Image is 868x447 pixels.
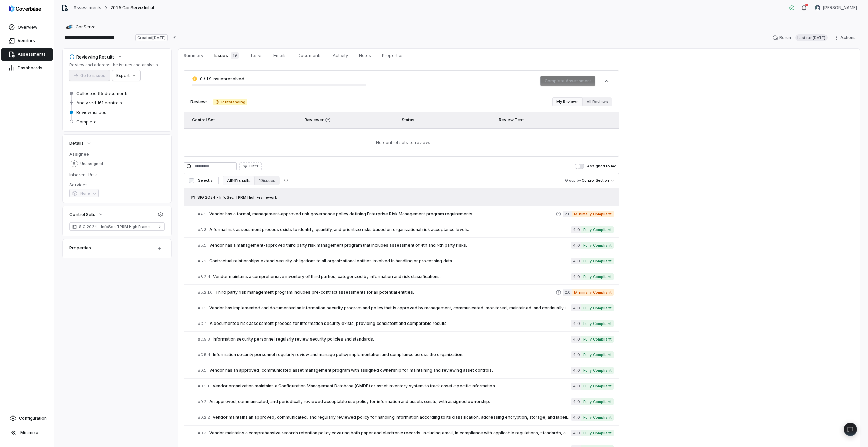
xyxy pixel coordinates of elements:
a: Assessments [73,5,101,11]
span: Vendor organization maintains a Configuration Management Database (CMDB) or asset inventory syste... [213,383,571,389]
a: #A.3A formal risk assessment process exists to identify, quantify, and prioritize risks based on ... [198,222,614,237]
span: 4.0 [571,226,581,233]
span: Vendor maintains a comprehensive records retention policy covering both paper and electronic reco... [209,430,571,436]
span: Vendors [18,38,35,44]
span: Tasks [247,51,265,60]
span: # B.2 [198,259,206,264]
span: 2025 ConServe Initial [110,5,154,11]
a: Configuration [3,412,51,425]
span: # B.2.10 [198,290,213,295]
span: A documented risk assessment process for information security exists, providing consistent and co... [210,321,571,326]
button: https://conserve-arm.com/ConServe [64,21,98,33]
span: Fully Compliant [581,383,614,390]
span: 4.0 [571,304,581,311]
span: Information security personnel regularly review security policies and standards. [213,336,571,342]
button: Travis Helton avatar[PERSON_NAME] [811,3,861,13]
button: Actions [832,33,860,43]
button: Reviewing Results [67,51,125,63]
span: Fully Compliant [581,273,614,280]
span: # C.5.4 [198,352,210,358]
span: # A.3 [198,227,206,232]
span: Select all [198,178,214,183]
span: 2.0 [563,211,572,217]
span: Third party risk management program includes pre-contract assessments for all potential entities. [215,289,556,295]
a: #B.2.10Third party risk management program includes pre-contract assessments for all potential en... [198,285,614,300]
a: Overview [1,21,53,33]
span: Configuration [19,416,47,421]
p: Review and address the issues and analysis [69,62,158,68]
button: Assigned to me [575,164,584,169]
span: # D.2 [198,399,206,404]
span: 0 / 19 issues resolved [200,76,244,81]
button: Export [112,70,140,81]
span: Fully Compliant [581,320,614,327]
span: # C.1 [198,305,206,311]
span: Collected 95 documents [76,90,129,96]
span: # C.4 [198,321,207,326]
span: 4.0 [571,258,581,264]
a: Vendors [1,35,53,47]
span: Details [69,140,84,146]
span: A formal risk assessment process exists to identify, quantify, and prioritize risks based on orga... [209,227,571,232]
span: 4.0 [571,383,581,390]
label: Assigned to me [575,164,616,169]
img: Travis Helton avatar [815,5,820,11]
span: Contractual relationships extend security obligations to all organizational entities involved in ... [209,258,571,264]
span: Fully Compliant [581,258,614,264]
a: Dashboards [1,62,53,74]
span: Status [402,117,414,122]
a: SIG 2024 - InfoSec TPRM High Framework [69,222,165,231]
span: [PERSON_NAME] [823,5,857,11]
span: Vendor maintains an approved, communicated, and regularly reviewed policy for handling informatio... [213,415,571,420]
span: # D.1 [198,368,206,373]
span: Review Text [499,117,524,122]
span: Documents [295,51,324,60]
span: Summary [181,51,206,60]
button: All 161 results [223,176,254,185]
span: 4.0 [571,414,581,421]
span: Vendor has a management-approved third party risk management program that includes assessment of ... [209,243,571,248]
a: #C.5.3Information security personnel regularly review security policies and standards.4.0Fully Co... [198,332,614,347]
span: 4.0 [571,398,581,405]
button: RerunLast run[DATE] [768,33,832,43]
dt: Services [69,182,165,188]
div: Review filter [552,97,612,106]
dt: Assignee [69,151,165,157]
span: Reviewer [304,117,394,123]
span: SIG 2024 - InfoSec TPRM High Framework [197,195,277,200]
button: Copy link [168,32,181,44]
span: Fully Compliant [581,367,614,374]
span: Properties [379,51,406,60]
span: Dashboards [18,65,43,71]
span: Minimally Compliant [572,211,614,217]
span: Fully Compliant [581,242,614,249]
button: Control Sets [67,208,105,220]
span: Vendor has implemented and documented an information security program and policy that is approved... [209,305,571,311]
span: Overview [18,24,37,30]
span: ConServe [76,24,96,30]
span: Complete [76,119,97,125]
img: logo-D7KZi-bG.svg [9,5,41,12]
span: # D.2.2 [198,415,210,420]
a: #D.3Vendor maintains a comprehensive records retention policy covering both paper and electronic ... [198,426,614,441]
span: Reviews [190,99,208,105]
span: 4.0 [571,320,581,327]
span: Assessments [18,52,46,57]
span: # B.1 [198,243,206,248]
span: An approved, communicated, and periodically reviewed acceptable use policy for information and as... [209,399,571,404]
button: Minimize [3,426,51,440]
a: #D.1Vendor has an approved, communicated asset management program with assigned ownership for mai... [198,363,614,378]
a: #C.5.4Information security personnel regularly review and manage policy implementation and compli... [198,347,614,363]
span: # D.1.1 [198,384,210,389]
span: Fully Compliant [581,351,614,358]
a: #B.1Vendor has a management-approved third party risk management program that includes assessment... [198,238,614,253]
span: Filter [249,164,258,169]
span: 4.0 [571,273,581,280]
span: Review issues [76,109,106,115]
span: 4.0 [571,351,581,358]
span: 4.0 [571,367,581,374]
span: Fully Compliant [581,398,614,405]
span: 4.0 [571,336,581,343]
span: Notes [356,51,374,60]
span: 4.0 [571,430,581,436]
